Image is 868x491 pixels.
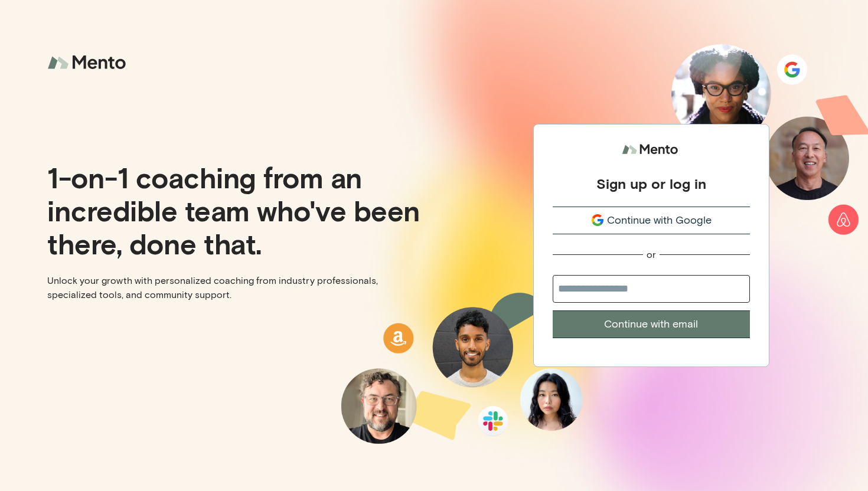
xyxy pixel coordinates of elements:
[47,47,130,78] img: logo
[553,207,750,234] button: Continue with Google
[596,175,706,192] div: Sign up or log in
[607,212,712,228] span: Continue with Google
[553,310,750,338] button: Continue with email
[47,161,425,260] p: 1-on-1 coaching from an incredible team who've been there, done that.
[647,248,656,261] div: or
[47,274,425,302] p: Unlock your growth with personalized coaching from industry professionals, specialized tools, and...
[622,139,681,161] img: logo.svg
